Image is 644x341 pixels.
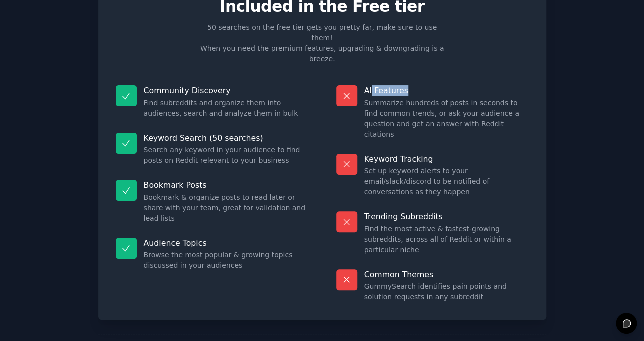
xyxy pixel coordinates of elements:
[364,224,529,255] dd: Find the most active & fastest-growing subreddits, across all of Reddit or within a particular niche
[196,22,448,64] p: 50 searches on the free tier gets you pretty far, make sure to use them! When you need the premiu...
[144,250,308,271] dd: Browse the most popular & growing topics discussed in your audiences
[364,166,529,197] dd: Set up keyword alerts to your email/slack/discord to be notified of conversations as they happen
[144,98,308,119] dd: Find subreddits and organize them into audiences, search and analyze them in bulk
[364,211,529,222] p: Trending Subreddits
[144,180,308,190] p: Bookmark Posts
[144,238,308,248] p: Audience Topics
[144,133,308,143] p: Keyword Search (50 searches)
[144,145,308,166] dd: Search any keyword in your audience to find posts on Reddit relevant to your business
[364,154,529,164] p: Keyword Tracking
[364,98,529,140] dd: Summarize hundreds of posts in seconds to find common trends, or ask your audience a question and...
[144,85,308,96] p: Community Discovery
[364,281,529,302] dd: GummySearch identifies pain points and solution requests in any subreddit
[364,269,529,280] p: Common Themes
[144,192,308,224] dd: Bookmark & organize posts to read later or share with your team, great for validation and lead lists
[364,85,529,96] p: AI Features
